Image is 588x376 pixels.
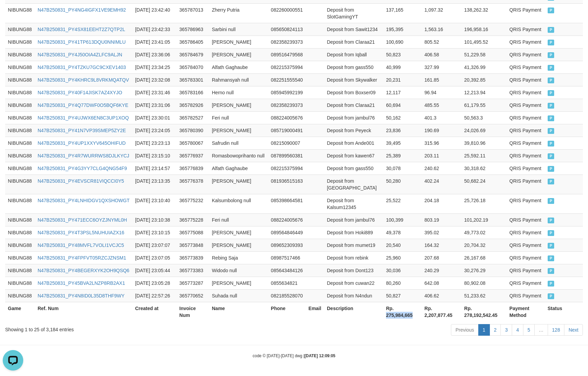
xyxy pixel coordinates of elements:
td: Deposit from Ande001 [324,137,383,149]
td: Deposit from gass550 [324,61,383,73]
td: 25,726.18 [462,194,507,213]
td: NIBUNG88 [5,162,35,175]
td: 100,690 [383,36,422,48]
td: 082358239373 [268,36,306,48]
td: NIBUNG88 [5,175,35,194]
td: NIBUNG88 [5,3,35,23]
span: PAID [548,293,554,299]
td: QRIS Payment [507,289,545,302]
span: PAID [548,90,554,96]
td: NIBUNG88 [5,264,35,277]
a: N47B250831_PY4R7WURRWS8DJLKYCJ [38,153,129,158]
td: 41,326.99 [462,61,507,73]
span: PAID [548,115,554,121]
a: 3 [500,324,512,336]
td: 365776378 [177,175,209,194]
td: [DATE] 23:10:40 [132,194,176,213]
td: QRIS Payment [507,73,545,86]
span: PAID [548,268,554,274]
a: N47B250831_PY45BVA2LNZP8RB2AX1 [38,280,125,286]
td: 25,960 [383,251,422,264]
td: 196,958.16 [462,23,507,36]
td: [DATE] 23:32:08 [132,73,176,86]
td: 51,229.58 [462,48,507,61]
td: [PERSON_NAME] [209,277,268,289]
a: N47B250831_PY4J50OIA4ZLFC9ALJN [38,52,122,57]
td: [DATE] 23:41:05 [132,36,176,48]
td: NIBUNG88 [5,23,35,36]
td: 49,378 [383,226,422,239]
td: QRIS Payment [507,162,545,175]
td: 085719000491 [268,124,306,137]
a: N47B250831_PY4FPFVT05RZCJZNSM1 [38,255,126,261]
th: Rp. 278,192,542.45 [462,302,507,321]
td: 365773848 [177,239,209,251]
td: [DATE] 23:23:13 [132,137,176,149]
td: Deposit from Skywalker [324,73,383,86]
span: PAID [548,230,554,236]
span: PAID [548,218,554,223]
td: [PERSON_NAME] [209,99,268,111]
td: Romasbowoprihanto null [209,149,268,162]
td: 082185528070 [268,289,306,302]
td: 30,036 [383,264,422,277]
span: PAID [548,27,554,33]
td: Herno null [209,86,268,99]
td: NIBUNG88 [5,194,35,213]
td: 80,260 [383,277,422,289]
a: 2 [490,324,501,336]
td: [DATE] 23:24:05 [132,124,176,137]
td: Deposit from SlotGamingYT [324,3,383,23]
td: 40,999 [383,61,422,73]
td: 50,823 [383,48,422,61]
td: 081936515163 [268,175,306,194]
span: PAID [548,40,554,45]
td: [PERSON_NAME] [209,226,268,239]
td: Deposit from Peyeck [324,124,383,137]
td: 50,827 [383,289,422,302]
td: NIBUNG88 [5,277,35,289]
td: 161.85 [422,73,462,86]
td: 365775228 [177,213,209,226]
td: 26,167.68 [462,251,507,264]
td: [DATE] 23:13:35 [132,175,176,194]
td: 085643484126 [268,264,306,277]
td: 80,902.08 [462,277,507,289]
th: Invoice Num [177,302,209,321]
td: 08987517466 [268,251,306,264]
a: N47B250831_PY4Q77DWF0O5BQF6KYE [38,102,128,108]
td: 365784679 [177,48,209,61]
td: Deposit from Dont123 [324,264,383,277]
td: Alfath Gaghaube [209,61,268,73]
td: Sarbini null [209,23,268,36]
td: 327.99 [422,61,462,73]
td: 082215375994 [268,61,306,73]
td: 082358239373 [268,99,306,111]
td: [DATE] 23:07:05 [132,251,176,264]
a: N47B250831_PY4G3YY7CLG4QNG54F9 [38,166,127,171]
td: QRIS Payment [507,36,545,48]
td: 642.08 [422,277,462,289]
td: 085945992199 [268,86,306,99]
td: [DATE] 23:42:33 [132,23,176,36]
td: 085398664581 [268,194,306,213]
td: 0855634821 [268,277,306,289]
td: NIBUNG88 [5,111,35,124]
a: 128 [548,324,564,336]
td: NIBUNG88 [5,226,35,239]
td: QRIS Payment [507,277,545,289]
a: N47B250831_PY4BEGERXYK2OH9QSQ6 [38,268,130,273]
td: NIBUNG88 [5,137,35,149]
span: PAID [548,8,554,13]
td: 365787013 [177,3,209,23]
td: QRIS Payment [507,213,545,226]
span: PAID [548,153,554,159]
td: NIBUNG88 [5,149,35,162]
th: Rp. 2,207,877.45 [422,302,462,321]
td: NIBUNG88 [5,48,35,61]
td: 365782926 [177,99,209,111]
td: 49,773.02 [462,226,507,239]
th: Status [545,302,583,321]
th: Created at [132,302,176,321]
td: NIBUNG88 [5,251,35,264]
